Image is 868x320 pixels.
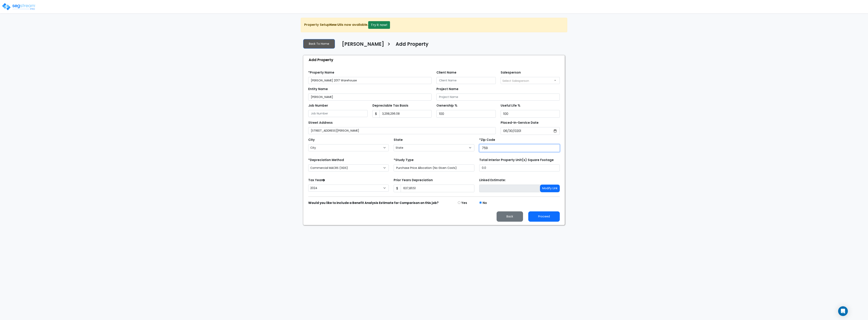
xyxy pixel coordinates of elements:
label: Street Address [308,121,333,125]
input: 0.00 [401,185,474,192]
label: Project Name [436,87,458,91]
input: 0.00 [379,110,432,118]
div: Property Setup is now available. [301,18,567,32]
span: $ [394,185,401,192]
div: Open Intercom Messenger [838,306,848,316]
label: Job Number [308,103,328,108]
label: Prior Years Depreciation [394,178,433,183]
input: Ownership % [436,110,496,118]
label: *Zip Code [479,138,495,142]
label: Useful Life % [501,103,520,108]
h4: [PERSON_NAME] [342,41,384,48]
label: *Property Name [308,70,334,75]
label: *Study Type [394,158,414,162]
input: Zip Code [479,144,560,152]
label: Linked Estimate: [479,178,506,183]
button: Proceed [528,211,560,222]
label: State [394,138,403,142]
span: $ [372,110,380,118]
div: Add Property [305,55,565,64]
a: [PERSON_NAME] [339,41,384,50]
button: Modify Link [540,185,560,192]
a: Back [493,214,526,219]
h4: Add Property [396,41,429,48]
label: Total Interior Property Unit(s) Square Footage [479,158,554,162]
img: logo_pro_r.png [2,3,36,11]
label: Ownership % [436,103,457,108]
input: total square foot [479,164,560,171]
input: Property Name [308,77,432,84]
label: City [308,138,315,142]
h3: > [387,41,391,49]
strong: Would you like to include a Benefit Analysis Estimate for Comparison on this job? [308,201,439,205]
label: *Depreciation Method [308,158,344,162]
input: Entity Name [308,94,432,101]
input: Client Name [436,77,496,84]
input: Street Address [308,127,496,134]
label: Tax Year [308,178,325,183]
input: Useful Life % [501,110,560,118]
label: Entity Name [308,87,328,91]
strong: New UI [329,22,341,27]
a: Back To Home [303,39,335,49]
label: No [483,201,487,205]
input: Job Number [308,110,368,117]
label: Yes [461,201,467,205]
button: Try it now! [368,21,390,29]
label: Salesperson [501,70,521,75]
label: Depreciable Tax Basis [372,103,408,108]
a: Add Property [393,41,429,50]
input: Project Name [436,94,560,101]
button: Back [497,211,523,222]
label: Placed-In-Service Date [501,121,539,125]
label: Client Name [436,70,456,75]
span: Select Salesperson [502,79,529,83]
